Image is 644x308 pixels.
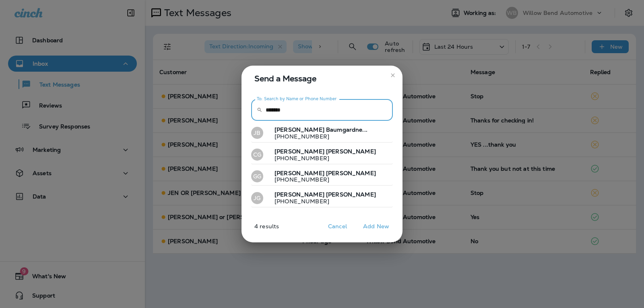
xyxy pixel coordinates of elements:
[251,149,263,161] div: CG
[322,220,353,233] button: Cancel
[275,191,324,198] span: [PERSON_NAME]
[254,72,393,85] span: Send a Message
[251,167,393,186] button: GG[PERSON_NAME] [PERSON_NAME][PHONE_NUMBER]
[251,170,263,182] div: GG
[275,170,324,177] span: [PERSON_NAME]
[326,170,376,177] span: [PERSON_NAME]
[257,96,337,102] label: To: Search by Name or Phone Number
[326,126,367,133] span: Baumgardne...
[268,155,376,161] p: [PHONE_NUMBER]
[238,223,279,236] p: 4 results
[251,124,393,143] button: JB[PERSON_NAME] Baumgardne...[PHONE_NUMBER]
[326,148,376,155] span: [PERSON_NAME]
[275,148,324,155] span: [PERSON_NAME]
[386,69,399,82] button: close
[268,133,367,140] p: [PHONE_NUMBER]
[251,192,263,204] div: JG
[359,220,393,233] button: Add New
[275,126,324,133] span: [PERSON_NAME]
[251,189,393,207] button: JG[PERSON_NAME] [PERSON_NAME][PHONE_NUMBER]
[268,198,376,205] p: [PHONE_NUMBER]
[251,127,263,139] div: JB
[326,191,376,198] span: [PERSON_NAME]
[268,176,376,183] p: [PHONE_NUMBER]
[251,146,393,164] button: CG[PERSON_NAME] [PERSON_NAME][PHONE_NUMBER]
